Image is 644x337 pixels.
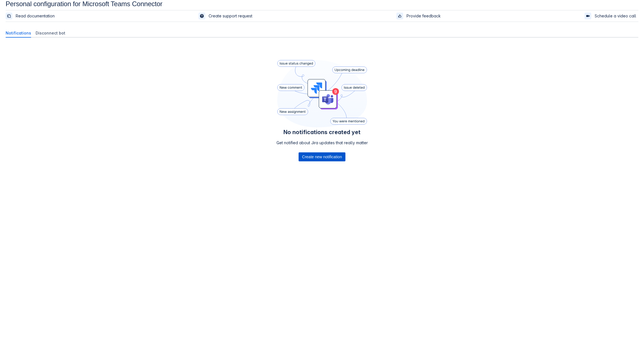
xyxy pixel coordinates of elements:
[586,14,590,18] span: videoCall
[276,140,368,146] p: Get notified about Jira updates that really matter
[299,152,345,161] div: Button group
[6,13,57,19] a: Read documentation
[396,13,443,19] a: Provide feedback
[299,152,345,161] button: Create new notification
[585,13,638,19] a: Schedule a video call
[276,129,368,136] h4: No notifications created yet
[198,13,255,19] a: Create support request
[407,13,441,19] span: Provide feedback
[7,14,11,18] span: documentation
[200,14,204,18] span: support
[36,30,65,36] span: Disconnect bot
[302,152,342,161] span: Create new notification
[16,13,55,19] span: Read documentation
[595,13,636,19] span: Schedule a video call
[6,30,31,36] span: Notifications
[398,14,402,18] span: feedback
[209,13,252,19] span: Create support request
